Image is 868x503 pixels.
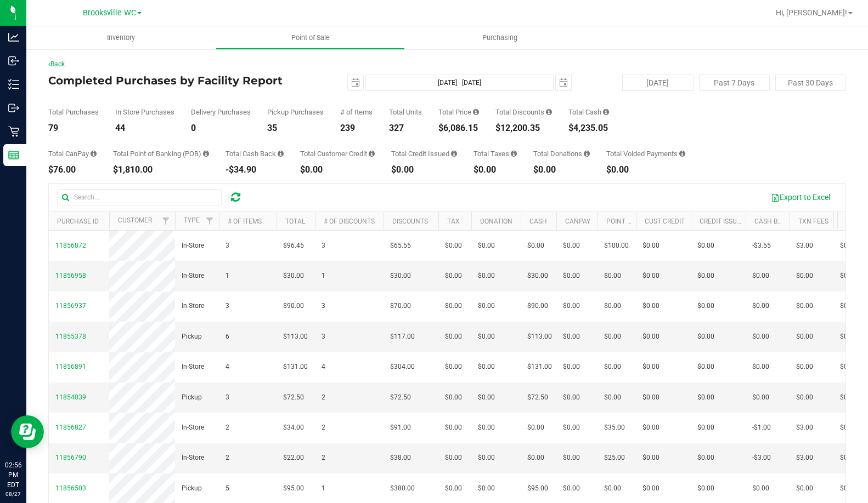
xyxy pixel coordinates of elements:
span: $0.00 [642,453,660,463]
span: $0.00 [445,362,462,372]
div: 35 [267,124,324,133]
div: $4,235.05 [568,124,609,133]
span: $0.00 [697,362,714,372]
i: Sum of all round-up-to-next-dollar total price adjustments for all purchases in the date range. [584,150,590,157]
i: Sum of the total prices of all purchases in the date range. [473,108,479,116]
a: Filter [157,212,175,230]
div: Total Customer Credit [300,150,375,157]
span: $0.00 [563,362,580,372]
span: 2 [226,453,229,463]
span: $117.00 [390,331,415,342]
span: $0.00 [445,422,462,433]
span: $0.00 [478,422,495,433]
span: $0.00 [478,331,495,342]
span: $0.00 [752,392,769,403]
span: In-Store [182,271,204,281]
span: $91.00 [390,422,411,433]
a: Tax [447,218,460,225]
span: 11856891 [55,363,86,370]
div: Total Cash [568,108,609,116]
span: $0.00 [752,271,769,281]
a: CanPay [565,218,590,225]
h4: Completed Purchases by Facility Report [48,75,314,87]
span: $0.00 [527,241,544,251]
span: $0.00 [796,331,813,342]
span: In-Store [182,301,204,311]
span: select [556,75,571,90]
span: Pickup [182,331,202,342]
span: $0.00 [840,331,857,342]
span: $0.00 [445,301,462,311]
span: 11854039 [55,393,86,401]
a: Purchase ID [57,218,99,225]
span: $0.00 [697,422,714,433]
span: $0.00 [752,483,769,494]
span: 11855378 [55,333,86,340]
input: Search... [57,189,222,205]
span: 3 [322,301,325,311]
span: In-Store [182,362,204,372]
span: $96.45 [283,241,304,251]
a: # of Items [228,218,262,225]
i: Sum of the discount values applied to the all purchases in the date range. [546,108,552,116]
div: $6,086.15 [438,124,479,133]
span: $0.00 [478,453,495,463]
span: $113.00 [283,331,308,342]
span: $0.00 [642,422,660,433]
span: $70.00 [390,301,411,311]
span: $0.00 [604,301,621,311]
button: Export to Excel [764,188,837,207]
span: $0.00 [796,271,813,281]
div: Total Cash Back [226,150,284,157]
button: [DATE] [622,75,693,91]
div: Delivery Purchases [191,108,251,116]
button: Past 7 Days [699,75,770,91]
span: $0.00 [840,241,857,251]
span: $0.00 [478,483,495,494]
i: Sum of all voided payment transaction amounts, excluding tips and transaction fees, for all purch... [679,150,685,157]
span: Purchasing [467,33,532,43]
span: $30.00 [283,271,304,281]
span: $0.00 [796,362,813,372]
i: Sum of the successful, non-voided CanPay payment transactions for all purchases in the date range. [91,150,97,157]
div: Total CanPay [48,150,97,157]
span: $0.00 [604,483,621,494]
div: $76.00 [48,165,97,174]
span: $0.00 [445,271,462,281]
inline-svg: Retail [8,126,19,137]
span: $0.00 [752,301,769,311]
span: $0.00 [642,301,660,311]
span: $0.00 [840,422,857,433]
span: Pickup [182,483,202,494]
span: -$3.00 [752,453,771,463]
span: In-Store [182,241,204,251]
span: $0.00 [563,241,580,251]
span: $0.00 [478,392,495,403]
div: Total Donations [533,150,590,157]
div: 0 [191,124,251,133]
span: 3 [322,331,325,342]
iframe: Resource center [11,415,44,448]
span: $113.00 [527,331,552,342]
span: $34.00 [283,422,304,433]
span: $0.00 [563,301,580,311]
p: 02:56 PM EDT [5,460,21,490]
span: $0.00 [604,392,621,403]
span: $0.00 [697,301,714,311]
span: 11856958 [55,272,86,279]
a: Donation [480,218,512,225]
span: $0.00 [478,301,495,311]
span: $0.00 [697,241,714,251]
span: $0.00 [445,331,462,342]
span: $100.00 [604,241,629,251]
span: $0.00 [563,331,580,342]
span: $0.00 [642,241,660,251]
a: Cash [529,218,547,225]
span: $0.00 [445,392,462,403]
span: $0.00 [697,392,714,403]
div: Pickup Purchases [267,108,324,116]
span: $0.00 [697,271,714,281]
div: Total Credit Issued [391,150,457,157]
div: Total Units [389,108,422,116]
span: $0.00 [478,271,495,281]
